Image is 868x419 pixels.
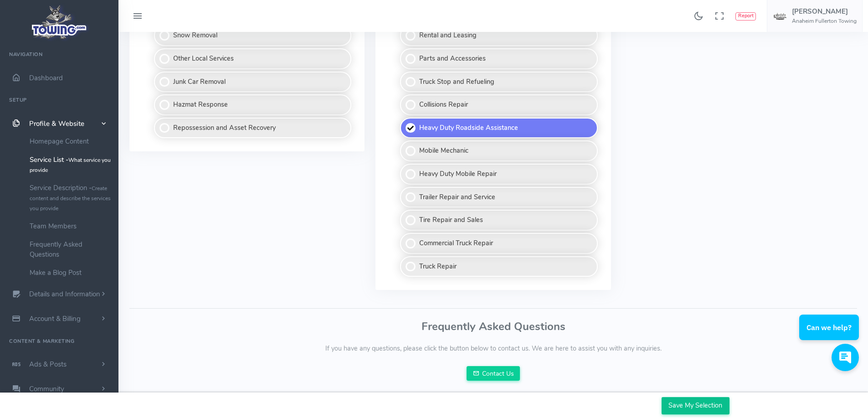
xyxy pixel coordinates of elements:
[154,72,351,93] label: Junk Car Removal
[23,132,118,150] a: Homepage Content
[773,12,787,20] img: user-image
[30,185,111,212] small: Create content and describe the services you provide
[400,72,597,93] label: Truck Stop and Refueling
[154,25,351,46] label: Snow Removal
[154,94,351,115] label: Hazmat Response
[154,118,351,139] label: Repossession and Asset Recovery
[23,217,118,235] a: Team Members
[154,48,351,69] label: Other Local Services
[400,118,597,139] label: Heavy Duty Roadside Assistance
[129,344,857,354] p: If you have any questions, please click the button below to contact us. We are here to assist you...
[735,12,756,21] button: Report
[23,179,118,217] a: Service Description -Create content and describe the services you provide
[400,256,597,277] label: Truck Repair
[129,321,857,332] h3: Frequently Asked Questions
[30,156,111,174] small: What service you provide
[23,264,118,282] a: Make a Blog Post
[400,164,597,185] label: Heavy Duty Mobile Repair
[29,73,63,83] span: Dashboard
[29,384,64,393] span: Community
[23,235,118,264] a: Frequently Asked Questions
[400,48,597,69] label: Parts and Accessories
[400,233,597,254] label: Commercial Truck Repair
[792,18,857,24] h6: Anaheim Fullerton Towing
[792,290,868,380] iframe: Conversations
[400,94,597,115] label: Collisions Repair
[400,210,597,231] label: Tire Repair and Sales
[29,290,100,299] span: Details and Information
[29,3,90,41] img: logo
[792,8,857,15] h5: [PERSON_NAME]
[400,25,597,46] label: Rental and Leasing
[29,119,84,128] span: Profile & Website
[29,360,67,369] span: Ads & Posts
[29,314,81,323] span: Account & Billing
[467,366,520,381] a: Contact Us
[662,397,729,414] input: Save My Selection
[400,140,597,161] label: Mobile Mechanic
[23,150,118,179] a: Service List -What service you provide
[400,187,597,208] label: Trailer Repair and Service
